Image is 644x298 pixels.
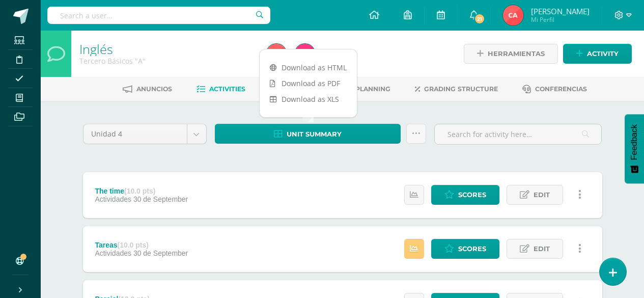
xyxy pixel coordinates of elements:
span: [PERSON_NAME] [531,6,590,16]
span: Scores [458,239,486,258]
a: Download as HTML [260,60,357,75]
a: Activities [197,81,245,97]
div: The time [95,187,188,195]
span: Edit [534,239,550,258]
span: 30 de September [133,195,188,203]
span: Feedback [630,124,639,160]
span: Unit summary [287,125,342,144]
span: Herramientas [488,44,545,63]
a: Activity [563,44,632,64]
a: Grading structure [415,81,498,97]
span: Planning [355,85,390,93]
a: Anuncios [123,81,172,97]
a: Conferencias [522,81,587,97]
a: Unit summary [215,124,401,144]
a: Inglés [79,40,113,58]
span: Conferencias [535,85,587,93]
span: 21 [474,13,485,24]
span: Grading structure [424,85,498,93]
a: Scores [431,239,499,259]
a: Unidad 4 [83,124,206,144]
a: Download as XLS [260,91,357,107]
img: f8186fed0c0c84992d984fa03c19f965.png [503,5,523,25]
span: Activities [209,85,245,93]
span: Actividades [95,195,131,203]
img: a689aa7ec0f4d9b33e1105774b66cae5.png [295,44,315,64]
input: Search for activity here… [435,124,601,144]
span: Mi Perfil [531,15,590,24]
strong: (10.0 pts) [118,241,149,249]
span: Unidad 4 [91,124,179,144]
div: Tareas [95,241,188,249]
img: f8186fed0c0c84992d984fa03c19f965.png [266,44,287,64]
span: Anuncios [136,85,172,93]
button: Feedback - Mostrar encuesta [625,114,644,183]
div: Tercero Básicos 'A' [79,56,254,66]
strong: (10.0 pts) [124,187,155,195]
span: Edit [534,185,550,204]
h1: Inglés [79,42,254,56]
a: Download as PDF [260,75,357,91]
a: Scores [431,185,499,205]
a: Planning [345,81,390,97]
input: Search a user… [47,7,270,24]
span: Activity [587,44,619,63]
span: 30 de September [133,249,188,257]
span: Scores [458,185,486,204]
a: Herramientas [464,44,558,64]
span: Actividades [95,249,131,257]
